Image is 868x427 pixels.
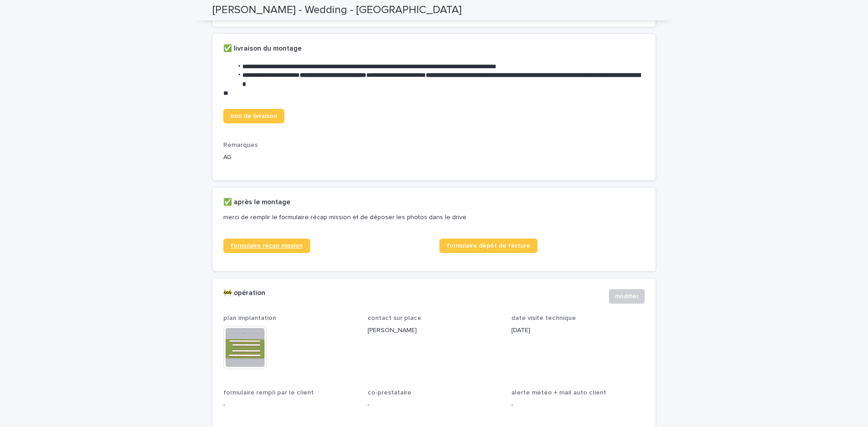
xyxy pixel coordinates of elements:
[368,389,411,396] span: co-prestataire
[511,400,645,410] p: -
[223,213,641,221] p: merci de remplir le formulaire récap mission et de déposer les photos dans le drive
[511,315,576,321] span: date visite technique
[231,113,277,119] span: bon de livraison
[223,142,258,148] span: Remarques
[511,389,606,396] span: alerte météo + mail auto client
[439,239,538,253] a: formulaire dépôt de facture
[223,153,645,162] p: AG
[609,289,645,304] button: modifier
[223,239,310,253] a: formulaire récap mission
[511,326,645,335] p: [DATE]
[368,326,501,335] p: [PERSON_NAME]
[615,292,639,301] span: modifier
[368,400,501,410] p: -
[447,243,530,249] span: formulaire dépôt de facture
[231,243,303,249] span: formulaire récap mission
[223,289,265,297] h2: 🚧 opération
[223,389,314,396] span: formulaire rempli par le client
[223,315,276,321] span: plan implantation
[223,109,284,123] a: bon de livraison
[223,198,290,206] h2: ✅ après le montage
[223,45,302,53] h2: ✅ livraison du montage
[368,315,421,321] span: contact sur place
[223,400,357,410] p: -
[212,4,462,17] h2: [PERSON_NAME] - Wedding - [GEOGRAPHIC_DATA]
